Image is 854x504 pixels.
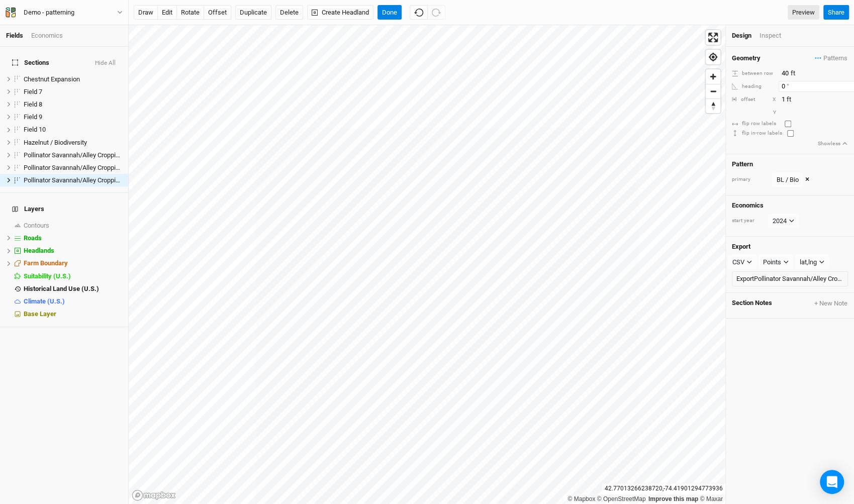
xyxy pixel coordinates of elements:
[732,160,848,168] h4: Pattern
[12,59,49,67] span: Sections
[24,88,42,95] span: Field 7
[427,5,445,20] button: Redo (^Z)
[24,126,46,133] span: Field 10
[24,126,122,134] div: Field 10
[788,5,819,20] a: Preview
[814,299,848,308] button: + New Note
[706,30,720,45] button: Enter fullscreen
[602,483,725,494] div: 42.77013266238720 , -74.41901294773936
[24,222,49,229] span: Contours
[700,495,723,502] a: Maxar
[732,176,767,183] div: primary
[24,247,54,254] span: Headlands
[732,83,776,90] div: heading
[732,271,848,286] button: ExportPollinator Savannah/Alley Cropping/ Silvopasture (1)
[732,243,848,251] h4: Export
[732,120,780,128] div: flip row labels
[732,257,744,267] div: CSV
[814,53,848,64] button: Patterns
[24,297,122,306] div: Climate (U.S.)
[275,5,303,20] button: Delete
[24,164,122,172] div: Pollinator Savannah/Alley Cropping/ Silvopasture
[235,5,271,20] button: Duplicate
[706,98,720,113] button: Reset bearing to north
[24,176,171,184] span: Pollinator Savannah/Alley Cropping/ Silvopasture (1)
[732,31,751,40] div: Design
[24,75,122,83] div: Chestnut Expansion
[24,75,80,83] span: Chestnut Expansion
[24,272,122,280] div: Suitability (U.S.)
[741,96,755,104] div: offset
[24,8,74,18] div: Demo - patterning
[24,176,122,184] div: Pollinator Savannah/Alley Cropping/ Silvopasture (1)
[94,60,116,67] button: Hide All
[597,495,646,502] a: OpenStreetMap
[567,495,595,502] a: Mapbox
[24,113,42,121] span: Field 9
[706,99,720,113] span: Reset bearing to north
[5,7,123,18] button: Demo - patterning
[815,53,847,63] span: Patterns
[777,175,799,185] div: BL / Bio
[307,5,373,20] button: Create Headland
[157,5,177,20] button: edit
[24,310,56,318] span: Base Layer
[132,489,176,501] a: Mapbox logo
[732,70,776,77] div: between row
[24,285,99,292] span: Historical Land Use (U.S.)
[24,272,71,280] span: Suitability (U.S.)
[795,255,829,270] button: lat,lng
[760,31,795,40] div: Inspect
[820,470,844,494] div: Open Intercom Messenger
[24,151,122,159] div: Pollinator Savannah/Alley Cropping/ Silvopasture
[24,164,162,171] span: Pollinator Savannah/Alley Cropping/ Silvopasture
[772,172,803,187] button: BL / Bio
[134,5,158,20] button: draw
[24,88,122,96] div: Field 7
[706,69,720,84] button: Zoom in
[732,217,767,225] div: start year
[6,199,122,219] h4: Layers
[24,139,87,146] span: Hazelnut / Biodiversity
[763,257,781,267] div: Points
[706,84,720,98] span: Zoom out
[377,5,402,20] button: Done
[24,222,122,230] div: Contours
[800,257,817,267] div: lat,lng
[24,100,42,108] span: Field 8
[732,299,772,308] span: Section Notes
[24,234,42,242] span: Roads
[648,495,698,502] a: Improve this map
[6,32,23,39] a: Fields
[204,5,231,20] button: offset
[706,84,720,98] button: Zoom out
[176,5,204,20] button: rotate
[732,201,848,210] h4: Economics
[31,31,63,40] div: Economics
[24,310,122,318] div: Base Layer
[706,50,720,64] button: Find my location
[24,100,122,109] div: Field 8
[768,214,799,229] button: 2024
[24,285,122,293] div: Historical Land Use (U.S.)
[24,259,68,267] span: Farm Boundary
[24,234,122,242] div: Roads
[805,174,809,185] button: ×
[732,54,761,62] h4: Geometry
[773,96,776,104] div: X
[24,151,162,159] span: Pollinator Savannah/Alley Cropping/ Silvopasture
[410,5,428,20] button: Undo (^z)
[823,5,849,20] button: Share
[728,255,756,270] button: CSV
[817,139,848,148] button: Showless
[129,25,725,504] canvas: Map
[24,113,122,121] div: Field 9
[24,139,122,147] div: Hazelnut / Biodiversity
[741,109,776,117] div: Y
[24,259,122,267] div: Farm Boundary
